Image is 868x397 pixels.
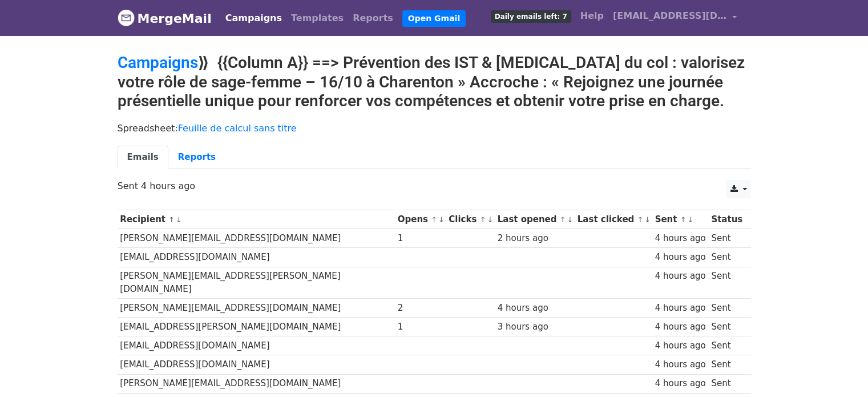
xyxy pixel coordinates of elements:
a: ↓ [644,215,651,224]
span: Daily emails left: 7 [491,10,571,23]
a: Help [576,5,608,27]
a: ↓ [176,215,182,224]
th: Status [708,210,745,229]
th: Recipient [118,210,395,229]
p: Spreadsheet: [118,122,751,134]
h2: ⟫ {{Column A}} ==> Prévention des IST & [MEDICAL_DATA] du col : valorisez votre rôle de sage-femm... [118,53,751,111]
td: [EMAIL_ADDRESS][PERSON_NAME][DOMAIN_NAME] [118,318,395,336]
a: ↑ [680,215,687,224]
td: Sent [708,299,745,318]
div: 4 hours ago [655,358,705,371]
td: Sent [708,318,745,336]
td: [PERSON_NAME][EMAIL_ADDRESS][DOMAIN_NAME] [118,229,395,248]
div: 4 hours ago [655,339,705,352]
td: [PERSON_NAME][EMAIL_ADDRESS][DOMAIN_NAME] [118,299,395,318]
th: Sent [652,210,709,229]
img: MergeMail logo [118,9,135,26]
th: Opens [395,210,446,229]
th: Last opened [495,210,575,229]
td: [EMAIL_ADDRESS][DOMAIN_NAME] [118,355,395,374]
div: 1 [398,232,443,245]
a: Emails [118,146,168,169]
a: Templates [286,7,348,30]
div: 4 hours ago [655,320,705,334]
iframe: Chat Widget [811,342,868,397]
td: [EMAIL_ADDRESS][DOMAIN_NAME] [118,336,395,355]
a: Campaigns [118,53,198,72]
td: Sent [708,267,745,299]
a: Daily emails left: 7 [486,5,576,27]
div: 2 [398,302,443,315]
td: Sent [708,248,745,267]
a: ↑ [637,215,643,224]
div: 2 hours ago [498,232,572,245]
div: 4 hours ago [498,302,572,315]
div: 4 hours ago [655,232,705,245]
div: 3 hours ago [498,320,572,334]
a: ↑ [431,215,437,224]
td: Sent [708,336,745,355]
a: ↑ [168,215,175,224]
a: Open Gmail [402,10,466,27]
a: ↓ [487,215,493,224]
a: Feuille de calcul sans titre [178,123,297,134]
p: Sent 4 hours ago [118,180,751,192]
td: Sent [708,374,745,393]
span: [EMAIL_ADDRESS][DOMAIN_NAME] [613,9,727,23]
a: ↑ [560,215,566,224]
td: Sent [708,229,745,248]
a: ↓ [687,215,693,224]
a: [EMAIL_ADDRESS][DOMAIN_NAME] [608,5,742,31]
div: 4 hours ago [655,251,705,264]
div: 1 [398,320,443,334]
td: [EMAIL_ADDRESS][DOMAIN_NAME] [118,248,395,267]
td: Sent [708,355,745,374]
a: MergeMail [118,6,212,30]
a: ↑ [480,215,486,224]
a: Reports [348,7,398,30]
div: 4 hours ago [655,377,705,390]
a: Reports [168,146,225,169]
a: ↓ [567,215,573,224]
a: Campaigns [221,7,286,30]
th: Last clicked [575,210,652,229]
a: ↓ [438,215,445,224]
th: Clicks [446,210,494,229]
div: Widget de chat [811,342,868,397]
div: 4 hours ago [655,302,705,315]
td: [PERSON_NAME][EMAIL_ADDRESS][PERSON_NAME][DOMAIN_NAME] [118,267,395,299]
td: [PERSON_NAME][EMAIL_ADDRESS][DOMAIN_NAME] [118,374,395,393]
div: 4 hours ago [655,270,705,283]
